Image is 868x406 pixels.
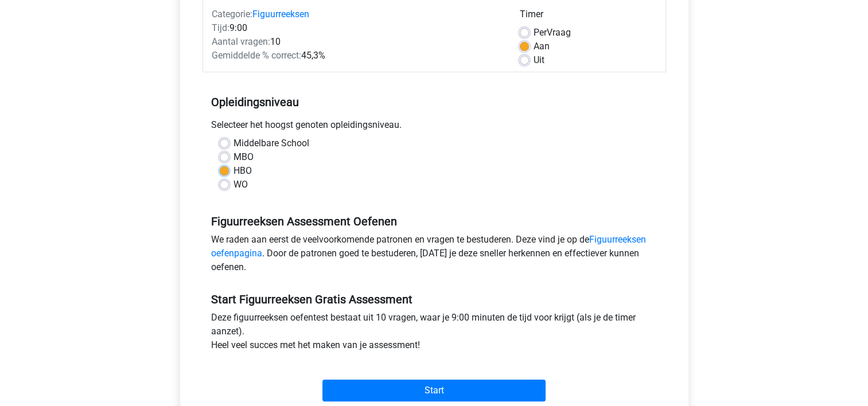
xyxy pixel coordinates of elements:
div: We raden aan eerst de veelvoorkomende patronen en vragen te bestuderen. Deze vind je op de . Door... [203,233,666,279]
h5: Start Figuurreeksen Gratis Assessment [211,292,657,306]
div: 9:00 [203,21,511,35]
label: Aan [534,40,550,53]
div: Selecteer het hoogst genoten opleidingsniveau. [203,118,666,136]
div: 45,3% [203,49,511,63]
label: HBO [233,164,252,178]
label: Uit [534,53,544,67]
span: Per [534,27,547,38]
div: Timer [520,7,657,26]
div: Deze figuurreeksen oefentest bestaat uit 10 vragen, waar je 9:00 minuten de tijd voor krijgt (als... [203,311,666,357]
a: Figuurreeksen [252,9,309,19]
input: Start [322,380,546,401]
label: MBO [233,150,254,164]
h5: Opleidingsniveau [211,91,657,114]
span: Gemiddelde % correct: [212,50,301,61]
span: Categorie: [212,9,252,19]
span: Tijd: [212,22,229,33]
h5: Figuurreeksen Assessment Oefenen [211,214,657,228]
label: WO [233,178,248,192]
span: Aantal vragen: [212,36,270,47]
label: Vraag [534,26,571,40]
div: 10 [203,35,511,49]
label: Middelbare School [233,136,309,150]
